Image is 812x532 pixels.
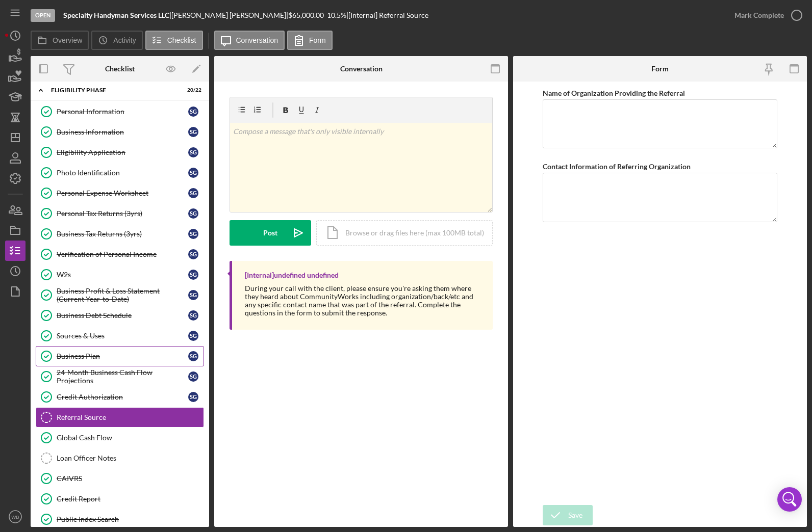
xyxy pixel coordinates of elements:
button: Checklist [145,31,203,50]
a: Verification of Personal IncomeSG [36,244,204,264]
a: Referral Source [36,407,204,428]
div: Public Index Search [57,515,204,523]
a: Business Tax Returns (3yrs)SG [36,224,204,244]
div: Sources & Uses [57,332,188,340]
div: Post [263,220,277,246]
a: Credit AuthorizationSG [36,387,204,407]
div: Business Plan [57,352,188,360]
div: Open Intercom Messenger [777,487,802,512]
div: S G [188,270,198,280]
div: Personal Expense Worksheet [57,189,188,197]
a: Loan Officer Notes [36,448,204,468]
button: Overview [31,31,89,50]
div: S G [188,290,198,300]
div: S G [188,351,198,361]
a: Personal Expense WorksheetSG [36,183,204,203]
div: [Internal] undefined undefined [245,271,339,279]
div: Business Tax Returns (3yrs) [57,230,188,238]
div: Photo Identification [57,169,188,177]
label: Activity [113,36,136,44]
a: Business Profit & Loss Statement (Current Year-to-Date)SG [36,285,204,305]
a: Credit Report [36,489,204,509]
a: Global Cash Flow [36,428,204,448]
a: Public Index Search [36,509,204,529]
div: S G [188,208,198,219]
div: Personal Information [57,108,188,116]
div: Save [568,505,582,525]
a: Sources & UsesSG [36,326,204,346]
div: Eligibility Application [57,148,188,156]
div: S G [188,310,198,321]
div: S G [188,331,198,341]
div: S G [188,168,198,178]
a: Business Debt ScheduleSG [36,305,204,326]
label: Checklist [167,36,196,44]
div: | [Internal] Referral Source [346,11,428,19]
div: Open [31,9,55,22]
div: Conversation [340,65,383,73]
button: Save [543,505,593,525]
b: Specialty Handyman Services LLC [63,11,169,19]
div: S G [188,127,198,137]
button: WB [5,507,26,527]
div: Mark Complete [734,5,784,25]
a: W2sSG [36,264,204,285]
div: [PERSON_NAME] [PERSON_NAME] | [171,11,288,19]
div: During your call with the client, please ensure you're asking them where they heard about Communi... [245,284,483,317]
button: Mark Complete [724,5,807,25]
a: Personal InformationSG [36,101,204,122]
button: Post [230,220,311,246]
div: Business Information [57,128,188,136]
div: Business Profit & Loss Statement (Current Year-to-Date) [57,287,188,303]
a: Photo IdentificationSG [36,163,204,183]
div: 20 / 22 [183,87,201,93]
button: Form [287,31,333,50]
label: Contact Information of Referring Organization [543,162,691,171]
div: Form [651,65,669,73]
div: Personal Tax Returns (3yrs) [57,209,188,218]
div: Eligibility Phase [51,87,176,93]
a: Business InformationSG [36,122,204,142]
div: S G [188,249,198,259]
label: Form [309,36,326,44]
div: CAIVRS [57,474,204,483]
div: W2s [57,271,188,279]
div: S G [188,229,198,239]
a: Eligibility ApplicationSG [36,142,204,163]
div: 24-Month Business Cash Flow Projections [57,368,188,385]
div: Referral Source [57,413,204,421]
div: S G [188,371,198,382]
div: Global Cash Flow [57,434,204,442]
div: $65,000.00 [288,11,327,19]
div: Verification of Personal Income [57,250,188,258]
a: Business PlanSG [36,346,204,366]
a: 24-Month Business Cash Flow ProjectionsSG [36,366,204,387]
a: CAIVRS [36,468,204,489]
div: Credit Authorization [57,393,188,401]
label: Name of Organization Providing the Referral [543,89,685,97]
label: Conversation [236,36,278,44]
div: Credit Report [57,495,204,503]
div: Loan Officer Notes [57,454,204,462]
button: Activity [91,31,142,50]
div: Checklist [105,65,135,73]
div: S G [188,392,198,402]
div: S G [188,147,198,157]
div: S G [188,188,198,198]
text: WB [11,514,19,520]
button: Conversation [214,31,285,50]
label: Overview [53,36,82,44]
div: | [63,11,171,19]
div: Business Debt Schedule [57,311,188,320]
a: Personal Tax Returns (3yrs)SG [36,203,204,224]
div: S G [188,107,198,117]
div: 10.5 % [327,11,346,19]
